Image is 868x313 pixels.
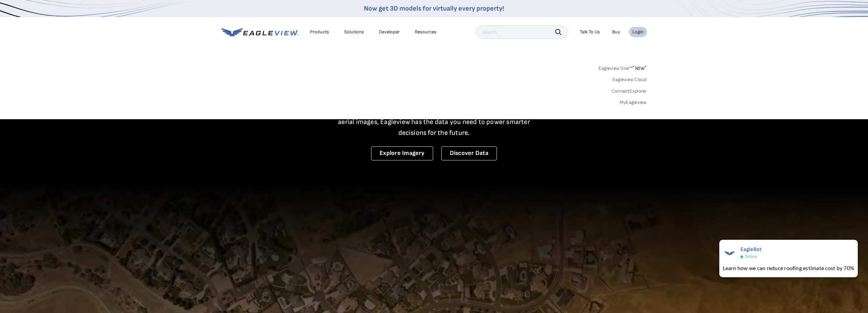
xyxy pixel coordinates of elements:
span: EagleBot [740,246,762,253]
div: Resources [415,29,437,35]
p: A new era starts here. Built on more than 3.5 billion high-resolution aerial images, Eagleview ha... [330,106,539,138]
span: Online [745,254,757,259]
a: MyEagleview [620,99,647,106]
div: Solutions [344,29,364,35]
a: Buy [612,29,620,35]
div: Talk To Us [580,29,600,35]
div: Login [632,29,644,35]
input: Search [475,25,568,39]
a: Developer [379,29,400,35]
a: Explore Imagery [371,146,433,160]
div: Products [310,29,329,35]
img: EagleBot [723,246,736,260]
a: Eagleview One™*NEW* [599,63,647,71]
div: Learn how we can reduce roofing estimate cost by 70% [723,264,854,272]
a: Now get 3D models for virtually every property! [364,4,504,13]
a: Discover Data [441,146,497,160]
span: NEW [633,65,647,71]
a: Eagleview Cloud [613,77,647,83]
a: ConnectExplorer [612,88,647,94]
